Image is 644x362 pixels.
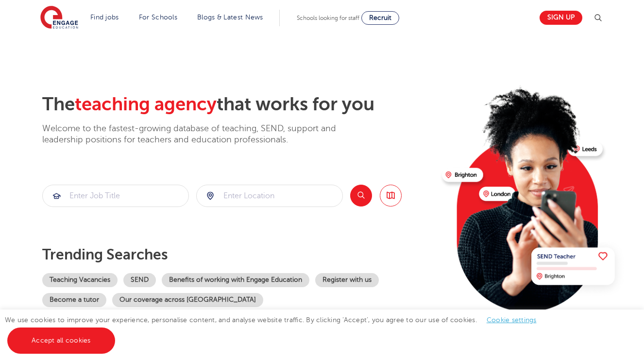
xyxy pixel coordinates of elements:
a: Benefits of working with Engage Education [162,273,309,287]
p: Trending searches [42,246,434,263]
a: Blogs & Latest News [197,14,263,21]
button: Search [350,185,372,207]
img: Engage Education [40,6,78,30]
h2: The that works for you [42,93,434,116]
a: Teaching Vacancies [42,273,118,287]
a: Our coverage across [GEOGRAPHIC_DATA] [112,293,263,307]
div: Submit [42,185,189,207]
p: Welcome to the fastest-growing database of teaching, SEND, support and leadership positions for t... [42,123,363,146]
a: SEND [123,273,156,287]
span: We use cookies to improve your experience, personalise content, and analyse website traffic. By c... [5,316,546,344]
a: Find jobs [90,14,119,21]
input: Submit [43,185,188,207]
span: Recruit [369,14,391,21]
a: Register with us [315,273,379,287]
input: Submit [197,185,342,207]
a: For Schools [139,14,177,21]
a: Become a tutor [42,293,106,307]
a: Sign up [540,11,582,25]
a: Cookie settings [487,316,537,324]
a: Recruit [361,11,399,25]
span: Schools looking for staff [297,15,359,21]
span: teaching agency [75,94,217,115]
div: Submit [196,185,343,207]
a: Accept all cookies [7,328,115,354]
